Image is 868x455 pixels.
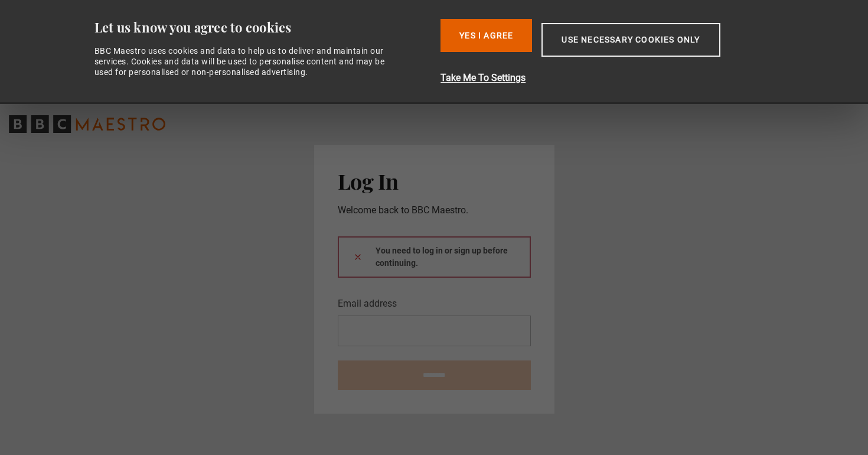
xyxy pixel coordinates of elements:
[338,236,531,278] div: You need to log in or sign up before continuing.
[338,168,531,193] h2: Log In
[440,71,782,85] button: Take Me To Settings
[94,19,432,36] div: Let us know you agree to cookies
[338,297,397,311] label: Email address
[541,23,720,57] button: Use necessary cookies only
[94,45,398,78] div: BBC Maestro uses cookies and data to help us to deliver and maintain our services. Cookies and da...
[9,115,165,133] svg: BBC Maestro
[338,203,531,217] p: Welcome back to BBC Maestro.
[440,19,532,52] button: Yes I Agree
